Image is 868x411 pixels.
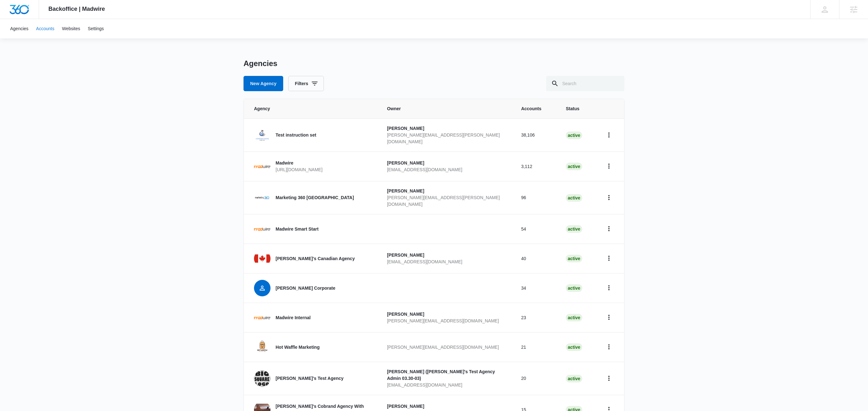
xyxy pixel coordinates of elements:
p: [EMAIL_ADDRESS][DOMAIN_NAME] [387,259,506,265]
td: 54 [513,214,558,244]
button: Home [604,224,614,234]
button: Home [604,342,614,352]
div: active [566,194,582,202]
button: Home [604,161,614,171]
a: Marketing 360 [GEOGRAPHIC_DATA] [254,190,372,206]
a: [PERSON_NAME] Corporate [254,280,372,296]
a: Settings [84,19,108,38]
a: Madwire[URL][DOMAIN_NAME] [254,158,372,175]
p: [PERSON_NAME][EMAIL_ADDRESS][DOMAIN_NAME] [387,344,506,351]
span: Agency [254,105,363,112]
div: active [566,284,582,292]
p: Madwire Smart Start [276,226,318,232]
p: [PERSON_NAME]'s Test Agency [276,375,344,382]
a: New Agency [244,76,283,91]
p: [EMAIL_ADDRESS][DOMAIN_NAME] [387,382,506,388]
td: 23 [513,303,558,332]
p: [PERSON_NAME][EMAIL_ADDRESS][PERSON_NAME][DOMAIN_NAME] [387,132,506,145]
p: [PERSON_NAME] [387,403,506,410]
p: [PERSON_NAME] [387,160,506,166]
div: active [566,163,582,170]
span: Status [566,105,579,112]
p: Hot Waffle Marketing [276,344,320,351]
a: Agencies [6,19,32,38]
td: 40 [513,244,558,273]
button: Home [604,130,614,140]
button: Home [604,283,614,293]
p: Test instruction set [276,132,316,138]
td: 96 [513,181,558,214]
p: Marketing 360 [GEOGRAPHIC_DATA] [276,194,354,201]
p: [URL][DOMAIN_NAME] [276,166,323,173]
div: active [566,314,582,321]
h1: Agencies [244,59,277,68]
a: Test instruction set [254,127,372,144]
p: [PERSON_NAME] [387,252,506,259]
p: [PERSON_NAME] ([PERSON_NAME]'s Test Agency Admin 03.30-03) [387,368,506,382]
div: active [566,225,582,233]
td: 38,106 [513,118,558,152]
p: [PERSON_NAME] [387,188,506,194]
td: 34 [513,273,558,303]
input: Search [546,76,624,91]
td: 3,112 [513,152,558,181]
div: active [566,343,582,351]
a: Websites [58,19,84,38]
td: 21 [513,332,558,362]
p: Madwire Internal [276,314,310,321]
p: [PERSON_NAME][EMAIL_ADDRESS][DOMAIN_NAME] [387,318,506,324]
a: Accounts [32,19,58,38]
a: [PERSON_NAME]'s Test Agency [254,370,372,387]
td: 20 [513,362,558,395]
p: [PERSON_NAME][EMAIL_ADDRESS][PERSON_NAME][DOMAIN_NAME] [387,194,506,208]
p: [PERSON_NAME] Corporate [276,285,335,292]
a: Madwire Internal [254,309,372,326]
div: active [566,131,582,139]
p: [PERSON_NAME] [387,311,506,318]
button: Filters [288,76,324,91]
p: [PERSON_NAME]'s Canadian Agency [276,255,355,262]
button: Home [604,312,614,322]
a: Hot Waffle Marketing [254,339,372,355]
a: [PERSON_NAME]'s Canadian Agency [254,250,372,267]
p: Madwire [276,160,323,166]
div: active [566,255,582,262]
p: [PERSON_NAME] [387,125,506,132]
span: Accounts [521,105,541,112]
button: Home [604,373,614,383]
button: Home [604,192,614,203]
p: [EMAIL_ADDRESS][DOMAIN_NAME] [387,166,506,173]
div: active [566,375,582,382]
button: Home [604,253,614,263]
span: Backoffice | Madwire [49,6,105,12]
span: Owner [387,105,506,112]
a: Madwire Smart Start [254,221,372,237]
